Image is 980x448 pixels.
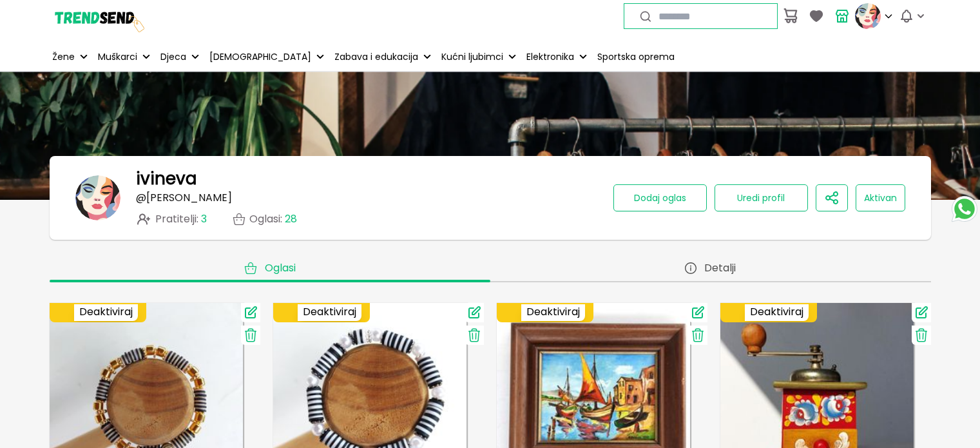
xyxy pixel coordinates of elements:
[207,43,327,71] button: [DEMOGRAPHIC_DATA]
[160,50,186,64] p: Djeca
[95,43,153,71] button: Muškarci
[209,50,311,64] p: [DEMOGRAPHIC_DATA]
[441,50,503,64] p: Kućni ljubimci
[75,175,120,220] img: banner
[634,191,686,204] span: Dodaj oglas
[332,43,434,71] button: Zabava i edukacija
[158,43,202,71] button: Djeca
[285,211,297,226] span: 28
[524,43,590,71] button: Elektronika
[855,3,881,29] img: profile picture
[155,213,207,225] span: Pratitelji :
[613,184,707,211] button: Dodaj oglas
[439,43,519,71] button: Kućni ljubimci
[52,50,75,64] p: Žene
[595,43,677,71] a: Sportska oprema
[265,262,296,275] span: Oglasi
[50,43,90,71] button: Žene
[98,50,137,64] p: Muškarci
[526,50,574,64] p: Elektronika
[704,262,736,275] span: Detalji
[201,211,207,226] span: 3
[715,184,808,211] button: Uredi profil
[136,169,197,188] h1: ivineva
[136,192,232,204] p: @ [PERSON_NAME]
[856,184,905,211] button: Aktivan
[334,50,418,64] p: Zabava i edukacija
[249,213,297,225] p: Oglasi :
